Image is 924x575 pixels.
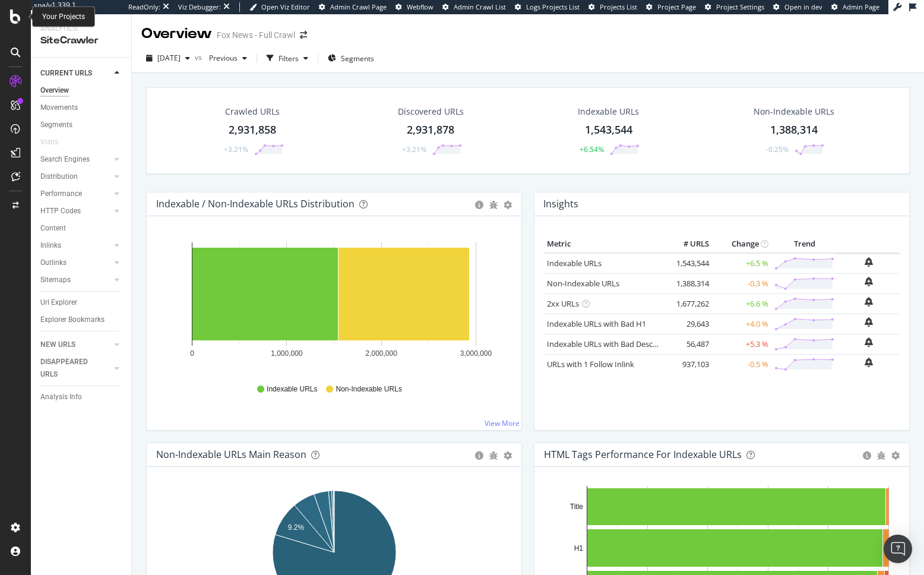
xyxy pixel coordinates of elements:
[40,188,111,200] a: Performance
[40,339,75,351] div: NEW URLS
[784,2,822,11] span: Open in dev
[40,296,123,309] a: Url Explorer
[195,52,204,62] span: vs
[40,222,66,235] div: Content
[407,2,433,11] span: Webflow
[547,359,634,369] a: URLs with 1 Follow Inlink
[664,253,712,274] td: 1,543,544
[489,451,498,460] div: bug
[156,198,355,210] div: Indexable / Non-Indexable URLs Distribution
[398,106,464,118] div: Discovered URLs
[712,293,771,314] td: +6.6 %
[515,2,580,12] a: Logs Projects List
[712,235,771,253] th: Change
[288,523,305,532] text: 9.2%
[664,293,712,314] td: 1,677,262
[475,201,483,209] div: circle-info
[40,153,111,166] a: Search Engines
[754,106,834,118] div: Non-Indexable URLs
[156,235,512,373] svg: A chart.
[341,53,374,64] span: Segments
[40,24,122,34] div: Analytics
[863,451,871,460] div: circle-info
[831,2,879,12] a: Admin Page
[526,2,580,11] span: Logs Projects List
[578,106,639,118] div: Indexable URLs
[40,67,92,80] div: CURRENT URLS
[40,222,123,235] a: Content
[585,122,632,138] div: 1,543,544
[40,102,78,114] div: Movements
[156,448,306,460] div: Non-Indexable URLs Main Reason
[402,144,426,154] div: +3.21%
[580,144,604,154] div: +6.54%
[40,356,111,381] a: DISAPPEARED URLS
[705,2,764,12] a: Project Settings
[190,349,194,358] text: 0
[865,317,873,327] div: bell-plus
[40,136,58,149] div: Visits
[40,296,77,309] div: Url Explorer
[460,349,492,358] text: 3,000,000
[664,354,712,374] td: 937,103
[504,451,512,460] div: gear
[485,418,520,428] a: View More
[141,24,212,44] div: Overview
[588,2,637,12] a: Projects List
[40,34,122,48] div: SiteCrawler
[40,391,123,403] a: Analysis Info
[40,153,90,166] div: Search Engines
[40,314,105,326] div: Explorer Bookmarks
[547,278,619,289] a: Non-Indexable URLs
[40,170,78,183] div: Distribution
[40,119,123,131] a: Segments
[504,201,512,209] div: gear
[843,2,879,11] span: Admin Page
[891,451,900,460] div: gear
[664,334,712,354] td: 56,487
[865,337,873,347] div: bell-plus
[224,144,248,154] div: +3.21%
[261,2,310,11] span: Open Viz Editor
[204,53,238,63] span: Previous
[40,314,123,326] a: Explorer Bookmarks
[664,235,712,253] th: # URLS
[454,2,506,11] span: Admin Crawl List
[547,298,579,309] a: 2xx URLs
[570,503,584,511] text: Title
[395,2,433,12] a: Webflow
[40,274,111,286] a: Sitemaps
[600,2,637,11] span: Projects List
[712,334,771,354] td: +5.3 %
[712,273,771,293] td: -0.3 %
[40,257,111,269] a: Outlinks
[712,314,771,334] td: +4.0 %
[271,349,303,358] text: 1,000,000
[657,2,696,11] span: Project Page
[40,84,123,97] a: Overview
[865,297,873,307] div: bell-plus
[865,358,873,367] div: bell-plus
[229,122,276,138] div: 2,931,858
[40,339,111,351] a: NEW URLS
[442,2,506,12] a: Admin Crawl List
[771,235,837,253] th: Trend
[712,354,771,374] td: -0.5 %
[40,170,111,183] a: Distribution
[300,31,307,39] div: arrow-right-arrow-left
[664,273,712,293] td: 1,388,314
[865,277,873,286] div: bell-plus
[770,122,818,138] div: 1,388,314
[157,53,181,63] span: 2025 Oct. 2nd
[543,196,578,212] h4: Insights
[336,384,401,394] span: Non-Indexable URLs
[40,67,111,80] a: CURRENT URLS
[40,257,67,269] div: Outlinks
[544,448,742,460] div: HTML Tags Performance for Indexable URLs
[225,106,280,118] div: Crawled URLs
[40,356,100,381] div: DISAPPEARED URLS
[574,544,584,552] text: H1
[766,144,789,154] div: -0.25%
[544,235,664,253] th: Metric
